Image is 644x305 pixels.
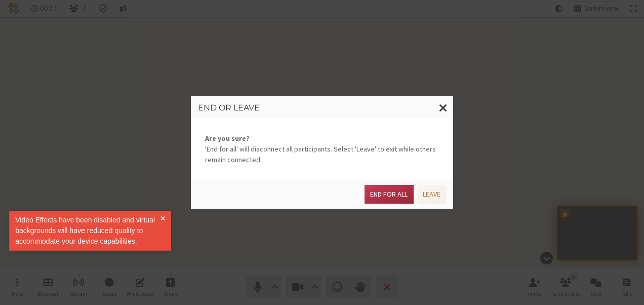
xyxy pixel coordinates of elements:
[417,185,446,204] button: Leave
[205,133,439,144] strong: Are you sure?
[198,103,446,112] h3: End or leave
[15,215,160,247] div: Video Effects have been disabled and virtual backgrounds will have reduced quality to accommodate...
[191,119,453,179] div: 'End for all' will disconnect all participants. Select 'Leave' to exit while others remain connec...
[433,96,453,120] button: Close modal
[365,185,413,204] button: End for all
